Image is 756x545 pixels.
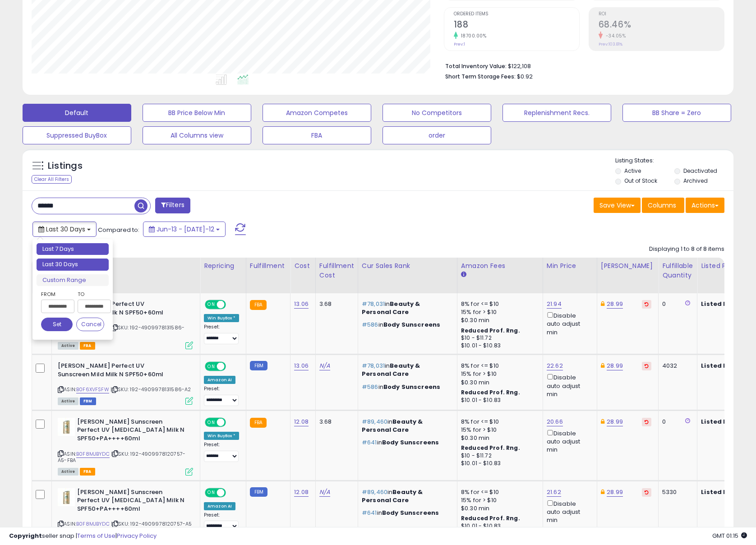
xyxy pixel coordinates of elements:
[58,362,167,381] b: [PERSON_NAME] Perfect UV Sunscreen Mild Milk N SPF50+60ml
[461,370,536,378] div: 15% for > $10
[32,175,72,184] div: Clear All Filters
[461,342,536,350] div: $10.01 - $10.83
[362,439,450,447] p: in
[461,452,536,460] div: $10 - $11.72
[547,372,590,398] div: Disable auto adjust min
[547,261,593,271] div: Min Price
[461,488,536,496] div: 8% for <= $10
[502,104,611,122] button: Replenishment Recs.
[445,60,718,71] li: $122,108
[225,418,239,426] span: OFF
[362,321,450,329] p: in
[225,301,239,309] span: OFF
[77,418,187,445] b: [PERSON_NAME] Sunscreen Perfect UV [MEDICAL_DATA] Milk N SPF50+PA++++60ml
[58,397,78,405] span: All listings currently available for purchase on Amazon
[461,496,536,504] div: 15% for > $10
[319,300,351,308] div: 3.68
[461,308,536,316] div: 15% for > $10
[362,320,378,329] span: #586
[294,361,309,370] a: 13.06
[362,261,453,271] div: Cur Sales Rank
[362,418,450,434] p: in
[155,198,190,213] button: Filters
[362,362,450,378] p: in
[461,316,536,324] div: $0.30 min
[78,290,104,299] label: To
[362,383,450,391] p: in
[601,261,655,271] div: [PERSON_NAME]
[362,417,387,426] span: #89,460
[143,222,226,237] button: Jun-13 - [DATE]-12
[319,488,330,497] a: N/A
[712,531,747,540] span: 2025-08-12 01:15 GMT
[362,383,378,391] span: #586
[80,397,96,405] span: FBM
[23,126,131,144] button: Suppressed BuyBox
[662,362,690,370] div: 4032
[46,225,85,234] span: Last 30 Days
[362,488,423,504] span: Beauty & Personal Care
[662,418,690,426] div: 0
[662,261,693,280] div: Fulfillable Quantity
[204,324,239,344] div: Preset:
[80,342,95,350] span: FBA
[383,104,491,122] button: No Competitors
[461,418,536,426] div: 8% for <= $10
[383,383,440,391] span: Body Sunscreens
[461,460,536,467] div: $10.01 - $10.83
[607,488,623,497] a: 28.99
[461,379,536,387] div: $0.30 min
[362,361,385,370] span: #78,031
[76,450,110,458] a: B0F8MJBYDC
[607,417,623,426] a: 28.99
[250,300,267,310] small: FBA
[461,327,520,334] b: Reduced Prof. Rng.
[250,487,267,497] small: FBM
[461,397,536,404] div: $10.01 - $10.83
[686,198,724,213] button: Actions
[642,198,684,213] button: Columns
[362,361,420,378] span: Beauty & Personal Care
[58,324,184,337] span: | SKU: 192-4909978131586-A2-FBA
[294,417,309,426] a: 12.08
[204,432,239,440] div: Win BuyBox *
[206,301,217,309] span: ON
[603,32,626,39] small: -34.05%
[594,198,641,213] button: Save View
[458,32,487,39] small: 18700.00%
[701,488,742,496] b: Listed Price:
[9,532,157,540] div: seller snap | |
[649,245,724,254] div: Displaying 1 to 8 of 8 items
[622,104,731,122] button: BB Share = Zero
[204,502,235,510] div: Amazon AI
[58,488,75,506] img: 21muGKtPQZL._SL40_.jpg
[58,418,75,436] img: 21muGKtPQZL._SL40_.jpg
[48,160,83,172] h5: Listings
[58,300,193,348] div: ASIN:
[454,19,579,32] h2: 188
[701,300,742,308] b: Listed Price:
[55,261,196,271] div: Title
[204,314,239,322] div: Win BuyBox *
[250,361,267,370] small: FBM
[383,126,491,144] button: order
[98,226,139,234] span: Compared to:
[461,388,520,396] b: Reduced Prof. Rng.
[204,261,242,271] div: Repricing
[683,167,717,175] label: Deactivated
[461,271,466,279] small: Amazon Fees.
[547,300,562,309] a: 21.94
[294,300,309,309] a: 13.06
[461,334,536,342] div: $10 - $11.72
[454,12,579,17] span: Ordered Items
[615,157,733,165] p: Listing States:
[461,434,536,442] div: $0.30 min
[263,126,371,144] button: FBA
[383,320,440,329] span: Body Sunscreens
[37,259,109,271] li: Last 30 Days
[382,508,439,517] span: Body Sunscreens
[547,499,590,525] div: Disable auto adjust min
[206,363,217,370] span: ON
[599,42,622,47] small: Prev: 103.81%
[461,514,520,522] b: Reduced Prof. Rng.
